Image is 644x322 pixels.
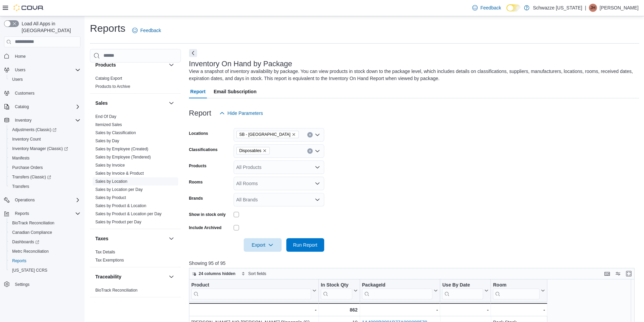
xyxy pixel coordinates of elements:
span: Dashboards [9,238,80,246]
button: Open list of options [315,197,320,202]
a: Dashboards [9,238,42,246]
span: Disposables [236,147,270,154]
span: Feedback [480,4,501,11]
span: SB - [GEOGRAPHIC_DATA] [239,131,290,138]
a: Users [9,75,25,83]
button: In Stock Qty [321,282,358,299]
button: Use By Date [442,282,488,299]
div: 862 [321,306,358,314]
a: Home [12,52,28,60]
span: Operations [12,196,80,204]
button: Products [167,61,175,69]
label: Show in stock only [189,212,226,217]
h3: Sales [95,100,108,106]
span: Inventory Count [12,137,41,142]
button: Taxes [95,235,166,242]
div: - [442,306,488,314]
div: In Stock Qty [321,282,352,288]
a: Transfers (Classic) [9,173,54,181]
span: BioTrack Reconciliation [95,288,138,293]
input: Dark Mode [506,4,521,11]
span: Sales by Location [95,179,127,184]
span: Washington CCRS [9,266,80,274]
div: PackageId [362,282,433,288]
span: JH [591,4,596,12]
span: Settings [12,280,80,288]
a: Feedback [470,1,504,15]
p: [PERSON_NAME] [600,4,639,12]
span: Customers [15,91,34,96]
a: Manifests [9,154,32,162]
span: Tax Details [95,249,115,255]
span: Inventory Manager (Classic) [12,146,68,151]
label: Classifications [189,147,218,152]
span: Manifests [12,155,29,161]
span: Inventory [15,118,31,123]
button: Manifests [7,153,83,163]
a: Purchase Orders [9,164,46,172]
a: Sales by Employee (Created) [95,147,148,151]
button: Users [12,66,28,74]
button: Canadian Compliance [7,228,83,237]
button: Clear input [307,132,313,138]
a: Dashboards [7,237,83,247]
span: Sales by Product per Day [95,219,141,225]
span: Users [12,77,23,82]
span: SB - Commerce City [236,131,299,138]
a: Inventory Count [9,135,44,143]
div: Products [90,74,181,93]
a: Sales by Classification [95,130,136,135]
span: Hide Parameters [228,110,263,117]
span: Email Subscription [214,85,257,98]
span: Transfers (Classic) [9,173,80,181]
span: Feedback [140,27,161,34]
label: Rooms [189,179,203,185]
span: Report [190,85,206,98]
span: Reports [9,257,80,265]
label: Locations [189,131,208,136]
div: Room [493,282,540,288]
a: Customers [12,89,37,97]
span: Purchase Orders [9,164,80,172]
a: [US_STATE] CCRS [9,266,50,274]
button: BioTrack Reconciliation [7,218,83,228]
h3: Traceability [95,273,121,280]
span: Reports [12,258,26,264]
a: Sales by Product & Location [95,203,146,208]
button: Next [189,49,197,57]
a: Canadian Compliance [9,228,55,237]
a: Sales by Day [95,139,119,143]
button: Operations [1,195,83,205]
a: Sales by Product per Day [95,220,141,224]
h3: Products [95,61,116,68]
span: Users [9,75,80,83]
span: Settings [15,282,29,287]
div: - [493,306,545,314]
div: Use By Date [442,282,483,299]
h1: Reports [90,22,125,35]
div: View a snapshot of inventory availability by package. You can view products in stock down to the ... [189,68,636,82]
button: Operations [12,196,38,204]
a: Itemized Sales [95,122,122,127]
button: Reports [7,256,83,266]
button: 24 columns hidden [189,270,238,278]
span: Sales by Day [95,138,119,144]
button: Inventory [1,116,83,125]
button: Traceability [95,273,166,280]
span: Metrc Reconciliation [12,249,49,254]
span: End Of Day [95,114,116,119]
span: Sales by Employee (Created) [95,146,148,152]
button: Open list of options [315,148,320,154]
a: Tax Details [95,250,115,254]
div: Product [191,282,311,299]
span: Transfers [12,184,29,189]
span: Adjustments (Classic) [12,127,56,132]
img: Cova [14,4,44,11]
button: Purchase Orders [7,163,83,172]
label: Include Archived [189,225,221,230]
a: Catalog Export [95,76,122,81]
a: BioTrack Reconciliation [95,288,138,293]
h3: Inventory On Hand by Package [189,60,292,68]
span: Sales by Employee (Tendered) [95,154,151,160]
button: Reports [1,209,83,218]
